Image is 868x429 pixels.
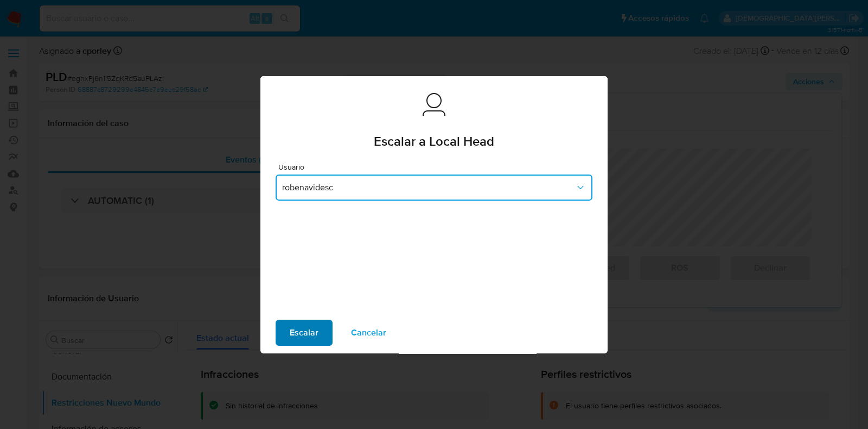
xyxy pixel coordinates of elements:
[351,321,386,345] span: Cancelar
[276,175,592,201] button: robenavidesc
[276,320,333,346] button: Escalar
[337,320,400,346] button: Cancelar
[282,182,575,193] span: robenavidesc
[278,163,595,171] span: Usuario
[374,135,494,148] span: Escalar a Local Head
[290,321,318,345] span: Escalar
